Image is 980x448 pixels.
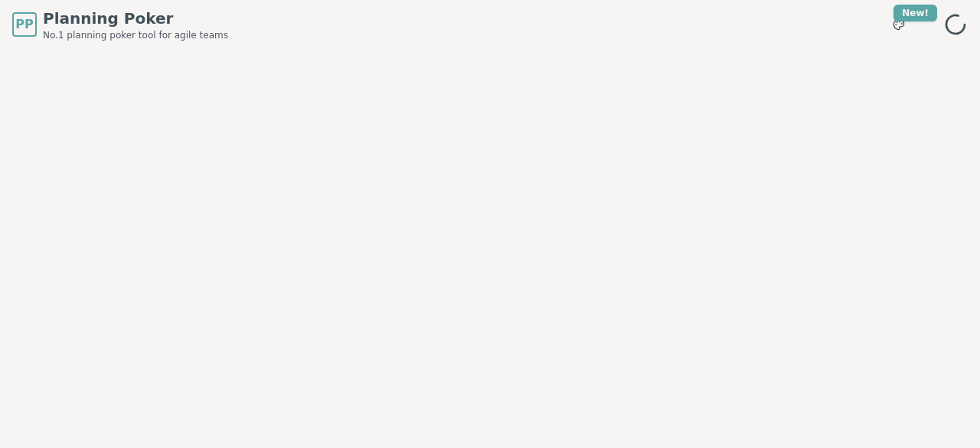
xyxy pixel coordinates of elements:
[12,8,228,41] a: PPPlanning PokerNo.1 planning poker tool for agile teams
[43,29,228,41] span: No.1 planning poker tool for agile teams
[43,8,228,29] span: Planning Poker
[885,11,913,38] button: New!
[15,15,33,34] span: PP
[893,5,937,21] div: New!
